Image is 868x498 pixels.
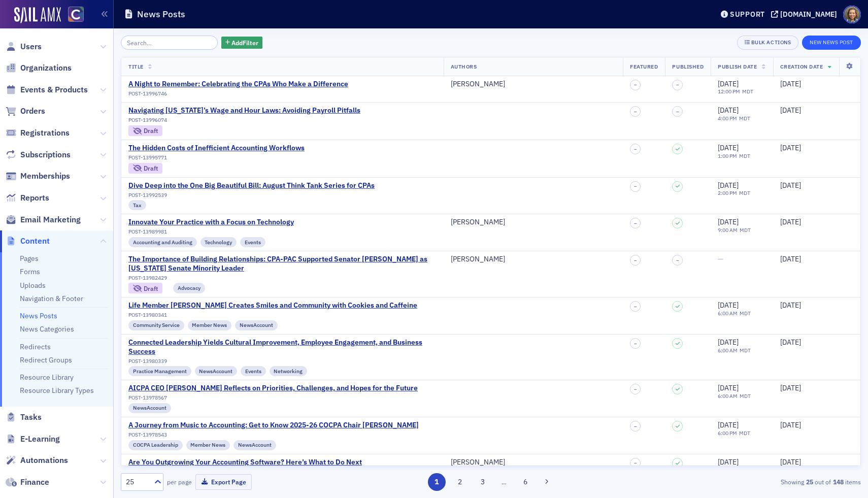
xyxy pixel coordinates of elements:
span: [DATE] [780,301,801,310]
span: — [718,254,723,263]
a: Redirect Groups [20,355,72,364]
a: Dive Deep into the One Big Beautiful Bill: August Think Tank Series for CPAs [128,181,375,190]
span: – [634,460,637,466]
span: [DATE] [718,143,739,152]
span: – [634,146,637,152]
div: Events [241,366,266,376]
time: 9:00 AM [718,226,738,234]
div: Draft [128,283,162,293]
span: MDT [737,115,750,122]
div: Support [730,10,765,19]
span: [DATE] [780,420,801,429]
a: E-Learning [6,434,60,445]
span: MDT [738,226,751,234]
h1: News Posts [137,8,185,20]
a: Connected Leadership Yields Cultural Improvement, Employee Engagement, and Business Success [128,338,437,356]
a: [PERSON_NAME] [451,458,505,467]
div: Events [240,237,265,247]
div: POST-13992539 [128,192,375,198]
div: NewsAccount [235,320,278,330]
span: Orders [20,106,45,117]
a: Are You Outgrowing Your Accounting Software? Here’s What to Do Next [128,458,362,467]
div: The Importance of Building Relationships: CPA-PAC Supported Senator [PERSON_NAME] as [US_STATE] S... [128,255,437,273]
span: – [634,109,637,115]
a: A Night to Remember: Celebrating the CPAs Who Make a Difference [128,80,348,89]
span: Published [672,63,704,70]
span: Subscriptions [20,149,71,160]
div: Advocacy [173,283,205,293]
div: COCPA Leadership [128,440,183,450]
span: Featured [630,63,658,70]
span: … [497,477,511,486]
span: [DATE] [780,457,801,467]
span: [DATE] [780,338,801,347]
div: [PERSON_NAME] [451,218,505,227]
span: Finance [20,477,49,488]
div: NewsAccount [195,366,238,376]
span: – [634,386,637,392]
a: Navigation & Footer [20,294,83,303]
span: [DATE] [718,217,739,226]
span: MDT [738,392,751,400]
span: – [676,257,679,263]
a: Resource Library [20,373,74,382]
span: [DATE] [780,181,801,190]
span: MDT [737,152,750,159]
span: [DATE] [780,143,801,152]
a: View Homepage [61,7,84,24]
a: Life Member [PERSON_NAME] Creates Smiles and Community with Cookies and Caffeine [128,301,417,310]
span: Organizations [20,62,72,74]
span: MDT [737,429,750,437]
button: 3 [474,473,492,491]
span: MDT [740,88,753,95]
div: POST-13996746 [128,90,348,97]
a: News Posts [20,311,57,320]
div: POST-13978567 [128,394,418,401]
span: [DATE] [718,457,739,467]
button: 1 [428,473,446,491]
span: [DATE] [780,217,801,226]
input: Search… [121,36,218,50]
a: Subscriptions [6,149,71,160]
span: Publish Date [718,63,757,70]
span: [DATE] [780,79,801,88]
button: Bulk Actions [737,36,798,50]
span: Email Marketing [20,214,81,225]
span: [DATE] [780,254,801,263]
a: Navigating [US_STATE]’s Wage and Hour Laws: Avoiding Payroll Pitfalls [128,106,360,115]
div: [PERSON_NAME] [451,80,505,89]
div: NewsAccount [233,440,276,450]
time: 6:00 AM [718,392,738,400]
div: Member News [186,440,230,450]
div: Draft [144,286,158,291]
a: Tasks [6,412,42,423]
time: 2:00 PM [718,189,737,196]
div: AICPA CEO [PERSON_NAME] Reflects on Priorities, Challenges, and Hopes for the Future [128,384,418,393]
a: Registrations [6,127,70,139]
a: New News Post [802,37,861,46]
span: [DATE] [780,106,801,115]
div: POST-13978543 [128,431,419,438]
div: Showing out of items [621,477,861,486]
span: Authors [451,63,477,70]
strong: 25 [804,477,815,486]
div: Draft [144,128,158,134]
div: POST-13996074 [128,117,360,123]
a: The Hidden Costs of Inefficient Accounting Workflows [128,144,305,153]
span: – [634,423,637,429]
span: – [634,304,637,310]
a: Innovate Your Practice with a Focus on Technology [128,218,294,227]
div: NewsAccount [128,403,171,413]
div: POST-13980339 [128,358,437,364]
time: 6:00 AM [718,347,738,354]
span: – [634,183,637,189]
a: SailAMX [14,7,61,23]
a: Memberships [6,171,70,182]
span: [DATE] [718,338,739,347]
span: Creation Date [780,63,823,70]
span: Registrations [20,127,70,139]
button: [DOMAIN_NAME] [771,11,841,18]
span: Reports [20,192,49,204]
button: 6 [517,473,535,491]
